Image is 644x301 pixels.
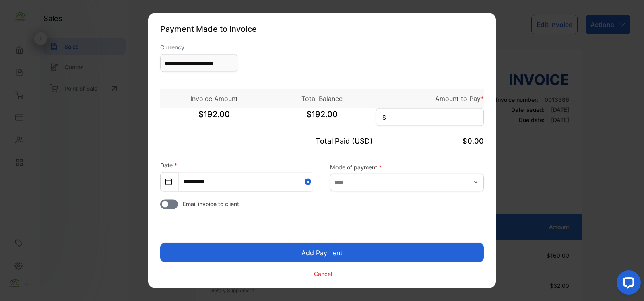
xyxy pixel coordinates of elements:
p: Invoice Amount [160,94,268,103]
p: Payment Made to Invoice [160,23,484,35]
button: Close [305,173,314,191]
label: Date [160,162,177,169]
span: $192.00 [268,108,376,128]
span: $192.00 [160,108,268,128]
label: Mode of payment [330,163,484,171]
span: $0.00 [462,137,484,145]
span: Email invoice to client [183,200,239,208]
p: Cancel [314,269,332,278]
label: Currency [160,43,237,52]
p: Amount to Pay [376,94,484,103]
p: Total Paid (USD) [268,136,376,146]
span: $ [382,113,386,122]
button: Add Payment [160,243,484,262]
p: Total Balance [268,94,376,103]
iframe: LiveChat chat widget [610,267,644,301]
